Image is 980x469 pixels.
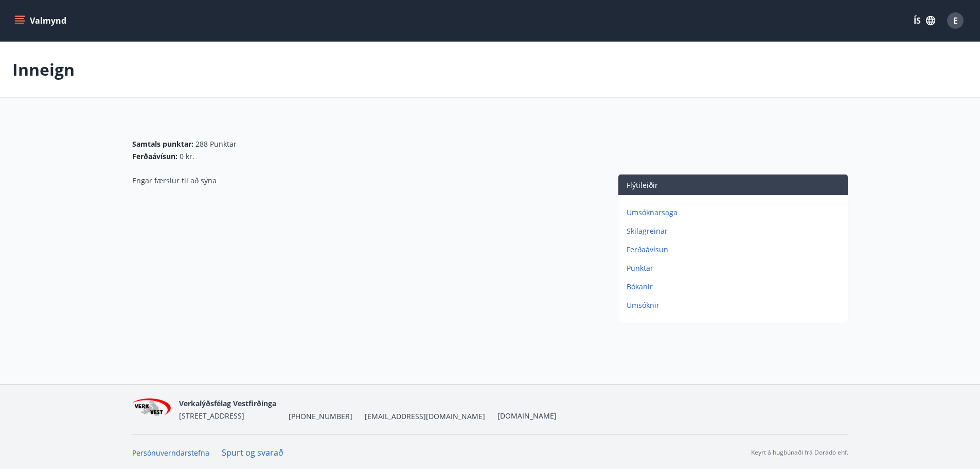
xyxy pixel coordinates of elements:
[497,411,557,421] a: [DOMAIN_NAME]
[943,8,968,33] button: E
[132,176,217,185] span: Engar færslur til að sýna
[180,151,194,162] span: 0 kr.
[179,398,276,408] span: Verkalýðsfélag Vestfirðinga
[195,139,237,149] span: 288 Punktar
[627,282,844,292] p: Bókanir
[222,447,283,458] a: Spurt og svarað
[627,180,658,190] span: Flýtileiðir
[132,151,177,162] span: Ferðaávísun :
[132,398,171,421] img: jihgzMk4dcgjRAW2aMgpbAqQEG7LZi0j9dOLAUvz.png
[908,11,941,30] button: ÍS
[627,263,844,273] p: Punktar
[12,58,75,81] p: Inneign
[627,245,844,255] p: Ferðaávísun
[12,11,70,30] button: menu
[627,226,844,236] p: Skilagreinar
[751,448,848,457] p: Keyrt á hugbúnaði frá Dorado ehf.
[289,411,352,422] span: [PHONE_NUMBER]
[953,15,958,26] span: E
[179,411,244,421] span: [STREET_ADDRESS]
[132,448,209,458] a: Persónuverndarstefna
[365,411,485,422] span: [EMAIL_ADDRESS][DOMAIN_NAME]
[132,139,193,149] span: Samtals punktar :
[627,207,844,218] p: Umsóknarsaga
[627,300,844,310] p: Umsóknir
